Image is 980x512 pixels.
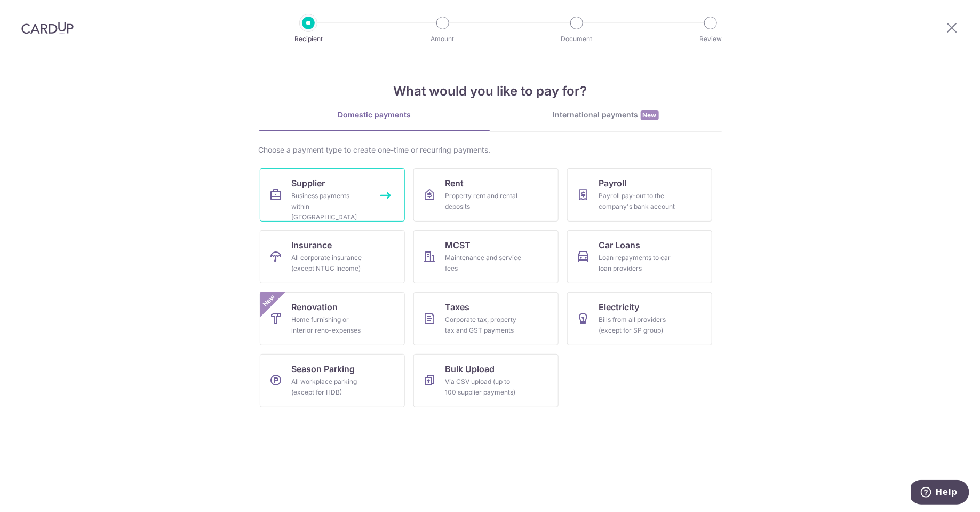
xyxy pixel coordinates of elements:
[445,363,495,375] span: Bulk Upload
[413,354,559,407] a: Bulk UploadVia CSV upload (up to 100 supplier payments)
[259,145,722,155] div: Choose a payment type to create one-time or recurring payments.
[260,168,405,222] a: SupplierBusiness payments within [GEOGRAPHIC_DATA]
[599,253,676,274] div: Loan repayments to car loan providers
[292,191,369,223] div: Business payments within [GEOGRAPHIC_DATA]
[413,292,559,345] a: TaxesCorporate tax, property tax and GST payments
[445,239,471,251] span: MCST
[537,34,616,44] p: Document
[292,376,369,398] div: All workplace parking (except for HDB)
[269,34,348,44] p: Recipient
[567,168,712,222] a: PayrollPayroll pay-out to the company's bank account
[599,301,640,313] span: Electricity
[567,292,712,345] a: ElectricityBills from all providers (except for SP group)
[490,109,722,121] div: International payments
[413,168,559,222] a: RentProperty rent and rental deposits
[599,191,676,212] div: Payroll pay-out to the company's bank account
[259,109,490,120] div: Domestic payments
[445,376,522,398] div: Via CSV upload (up to 100 supplier payments)
[413,230,559,283] a: MCSTMaintenance and service fees
[292,301,338,313] span: Renovation
[445,253,522,274] div: Maintenance and service fees
[567,230,712,283] a: Car LoansLoan repayments to car loan providers
[292,363,355,375] span: Season Parking
[260,354,405,407] a: Season ParkingAll workplace parking (except for HDB)
[911,480,969,507] iframe: Opens a widget where you can find more information
[599,177,627,190] span: Payroll
[403,34,482,44] p: Amount
[671,34,750,44] p: Review
[292,314,369,336] div: Home furnishing or interior reno-expenses
[445,314,522,336] div: Corporate tax, property tax and GST payments
[260,292,405,345] a: RenovationHome furnishing or interior reno-expensesNew
[445,191,522,212] div: Property rent and rental deposits
[292,253,369,274] div: All corporate insurance (except NTUC Income)
[260,292,277,310] span: New
[21,21,74,34] img: CardUp
[292,239,332,251] span: Insurance
[259,82,722,101] h4: What would you like to pay for?
[445,301,470,313] span: Taxes
[445,177,464,190] span: Rent
[599,314,676,336] div: Bills from all providers (except for SP group)
[260,230,405,283] a: InsuranceAll corporate insurance (except NTUC Income)
[641,110,659,120] span: New
[292,177,325,190] span: Supplier
[599,239,641,251] span: Car Loans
